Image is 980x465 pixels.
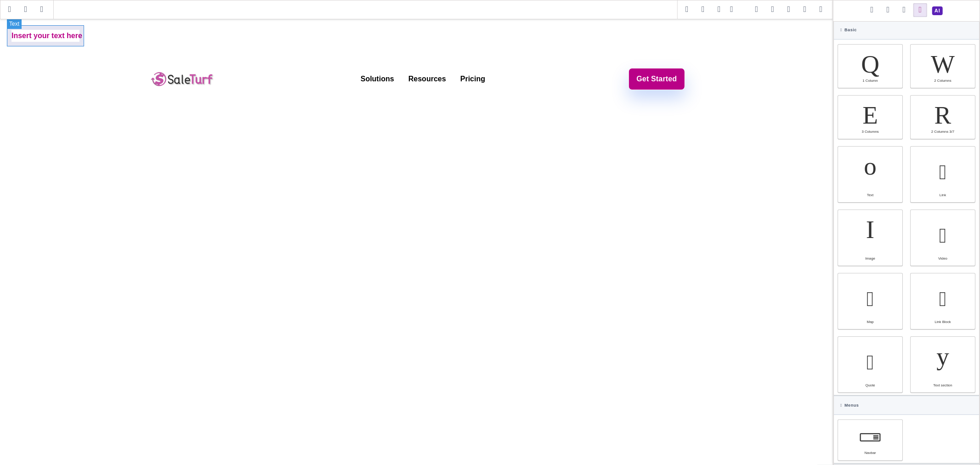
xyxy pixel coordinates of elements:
[680,3,694,17] span: View components
[910,273,975,329] div: Link Block
[916,383,970,387] div: Text section
[838,95,903,139] div: 3 Columns
[910,95,975,139] div: 2 Columns 3/7
[358,51,397,70] a: Solutions
[897,3,911,17] span: Open Layer Manager
[916,320,970,324] div: Link Block
[843,130,897,134] div: 3 Columns
[843,79,897,83] div: 1 Column
[916,130,970,134] div: 2 Columns 3/7
[838,210,903,266] div: Image
[834,20,979,40] div: Basic
[148,49,217,72] img: SaleTurf_Logo.png
[916,193,970,197] div: Link
[712,3,726,17] span: Fullscreen
[834,396,979,415] div: Menus
[843,451,897,455] div: Navbar
[629,50,685,72] a: Get Started
[838,336,903,393] div: Quote
[838,44,903,88] div: 1 Column
[838,273,903,329] div: Map
[406,51,448,70] a: Resources
[458,51,487,70] a: Pricing
[910,146,975,203] div: Link
[843,383,897,387] div: Quote
[929,3,946,19] span: Open AI Assistant
[910,210,975,266] div: Video
[843,256,897,261] div: Image
[843,193,897,197] div: Text
[916,256,970,261] div: Video
[814,3,828,17] span: Save & Close
[865,3,879,17] span: Open Style Manager
[838,146,903,203] div: Text
[910,336,975,393] div: Text section
[913,3,927,17] span: Open Blocks
[7,7,87,28] div: Insert your text here
[696,3,710,17] span: Preview
[910,44,975,88] div: 2 Columns
[838,420,903,461] div: Navbar
[881,3,895,17] span: Settings
[728,3,748,17] span: View code
[843,320,897,324] div: Map
[916,79,970,83] div: 2 Columns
